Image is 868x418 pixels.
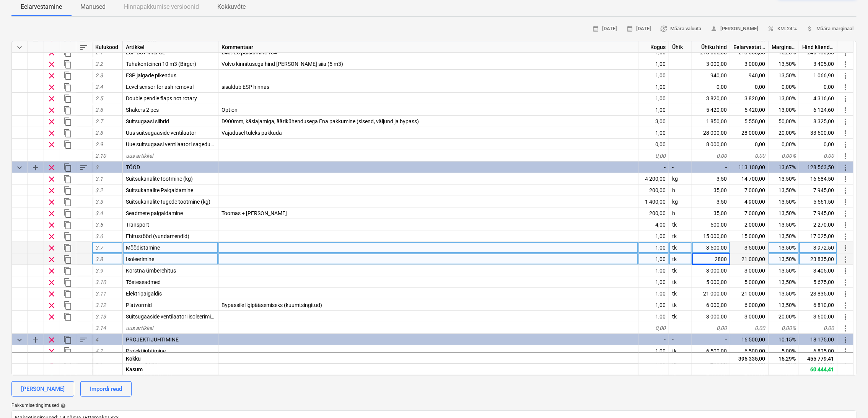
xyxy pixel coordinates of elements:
p: Eelarvestamine [21,2,62,11]
span: Sorteeri read kategooriasiseselt [79,335,88,345]
button: KM: 24 % [764,23,800,35]
span: Eemalda rida [47,243,56,253]
span: KM: 24 % [767,24,797,33]
span: Eemalda rida [47,335,56,345]
span: Rohkem toiminguid [841,48,850,57]
p: Kokkuvõte [217,2,246,11]
div: 5 000,00 [730,276,769,288]
div: 60 444,41 [799,363,837,375]
span: Eemalda rida [47,71,56,80]
div: 1 400,00 [638,196,669,207]
div: 0,00 [638,139,669,150]
div: 3 405,00 [799,58,837,70]
div: 3 820,00 [692,93,730,104]
span: Rohkem toiminguid [841,278,850,287]
span: Dubleeri rida [63,255,72,264]
span: Eemalda rida [47,266,56,276]
span: Dubleeri rida [63,347,72,356]
span: Rohkem toiminguid [841,232,850,241]
span: Eemalda rida [47,209,56,218]
span: Suitsukanalite tootmine (kg) [126,176,193,182]
span: Dubleeri rida [63,198,72,207]
span: Rohkem toiminguid [841,106,850,115]
span: Eemalda rida [47,117,56,126]
span: Dubleeri rida [63,186,72,195]
span: Eemalda rida [47,220,56,230]
div: 1,00 [638,242,669,253]
div: 16 684,50 [799,173,837,185]
div: 14 700,00 [730,173,769,185]
div: 4 316,60 [799,93,837,104]
span: Rohkem toiminguid [841,255,850,264]
span: Tuhakonteineri 10 m3 (Birger) [126,61,196,67]
div: Hind kliendile [799,41,837,53]
div: 21 000,00 [730,253,769,265]
span: 3.1 [95,176,103,182]
div: 20,00% [769,127,799,139]
div: 1,00 [638,253,669,265]
span: Rohkem toiminguid [841,94,850,103]
span: Dubleeri rida [63,209,72,218]
span: Dubleeri rida [63,301,72,310]
span: Dubleeri rida [63,117,72,126]
span: Shakers 2 pcs [126,107,159,113]
span: 2.10 [95,153,106,159]
span: Ahenda kõik kategooriad [15,43,24,52]
div: Kokku [123,352,218,363]
div: 1 066,90 [799,70,837,81]
div: 1,00 [638,345,669,357]
button: Määra marginaal [803,23,857,35]
div: 5 000,00 [692,276,730,288]
div: 1,00 [638,230,669,242]
div: 6 500,00 [692,345,730,357]
div: 3 500,00 [730,242,769,253]
span: Dubleeri rida [63,129,72,138]
span: [PERSON_NAME] [710,24,758,33]
div: 6 810,00 [799,299,837,311]
div: 13,50% [769,265,799,276]
span: Rohkem toiminguid [841,347,850,356]
div: tk [669,219,692,230]
div: - [669,162,692,173]
div: 113 100,00 [730,162,769,173]
div: 395 335,00 [730,352,769,363]
div: h [669,207,692,219]
span: Dubleeri rida [63,140,72,149]
div: 13,50% [769,242,799,253]
div: 21 000,00 [730,288,769,299]
span: Double pendle flaps not rotary [126,95,197,101]
span: uus artikkel [126,153,153,159]
span: Eemalda rida [47,163,56,172]
div: Impordi read [90,384,122,394]
div: 3 000,00 [730,311,769,322]
div: Kommentaar [218,41,638,53]
div: 13,50% [769,230,799,242]
span: Eemalda rida [47,94,56,103]
div: 15 000,00 [730,230,769,242]
span: Option [221,107,238,113]
div: 0,00 [692,322,730,334]
div: 3 972,50 [799,242,837,253]
span: Rohkem toiminguid [841,60,850,69]
span: sisaldub ESP hinnas [221,84,269,90]
span: Rohkem toiminguid [841,129,850,138]
div: 18 175,00 [799,334,837,345]
div: 3,00 [638,116,669,127]
div: - [638,334,669,345]
div: 5,00% [769,345,799,357]
span: 2.2 [95,61,103,67]
div: 940,00 [730,70,769,81]
div: 940,00 [692,70,730,81]
div: Kasum [123,363,218,375]
p: Manused [80,2,106,11]
div: 13,50% [769,196,799,207]
span: Rohkem toiminguid [841,83,850,92]
span: Eemalda rida [47,186,56,195]
span: 2.6 [95,107,103,113]
div: 1,00 [638,288,669,299]
button: Impordi read [80,381,132,397]
div: Kulukood [92,41,123,53]
div: kg [669,173,692,185]
span: Rohkem toiminguid [841,117,850,126]
span: Dubleeri rida [63,312,72,322]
